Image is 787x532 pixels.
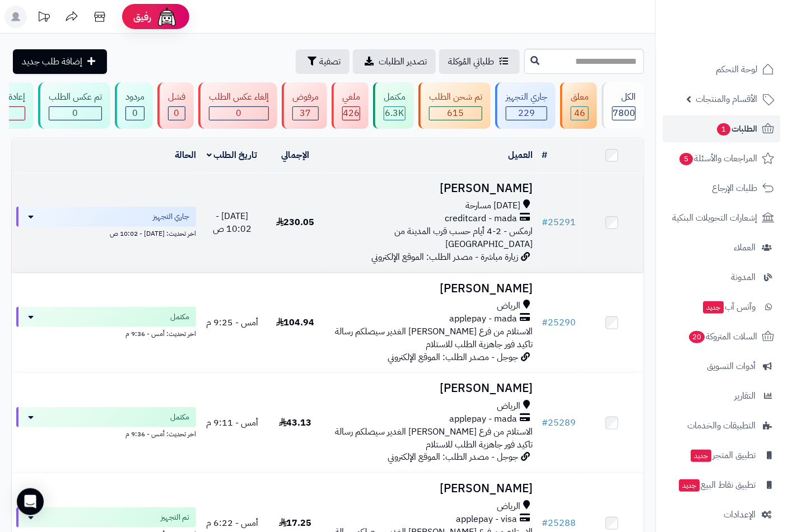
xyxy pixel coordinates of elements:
[430,107,482,120] div: 615
[449,312,517,325] span: applepay - mada
[712,180,757,196] span: طلبات الإرجاع
[734,388,756,404] span: التقارير
[663,442,780,469] a: تطبيق المتجرجديد
[132,106,138,120] span: 0
[542,216,576,229] a: #25291
[279,416,312,430] span: 43.13
[213,209,252,236] span: [DATE] - 10:02 ص
[672,210,757,226] span: إشعارات التحويلات البنكية
[36,82,113,129] a: تم عكس الطلب 0
[663,382,780,409] a: التقارير
[280,82,329,129] a: مرفوض 37
[394,225,533,251] span: ارمكس - 2-4 أيام حسب قرب المدينة من [GEOGRAPHIC_DATA]
[448,55,494,68] span: طلباتي المُوكلة
[332,382,533,395] h3: [PERSON_NAME]
[276,316,315,329] span: 104.94
[125,91,145,104] div: مردود
[663,501,780,528] a: الإعدادات
[281,148,309,162] a: الإجمالي
[279,516,312,530] span: 17.25
[497,300,520,312] span: الرياض
[542,516,576,530] a: #25288
[506,91,547,104] div: جاري التجهيز
[716,121,757,137] span: الطلبات
[497,500,520,513] span: الرياض
[690,447,756,463] span: تطبيق المتجر
[599,82,646,129] a: الكل7800
[209,91,269,104] div: إلغاء عكس الطلب
[542,416,548,430] span: #
[663,323,780,350] a: السلات المتروكة20
[702,299,756,315] span: وآتس آب
[170,311,189,323] span: مكتمل
[689,331,705,343] span: 20
[196,82,280,129] a: إلغاء عكس الطلب 0
[663,175,780,202] a: طلبات الإرجاع
[17,488,44,515] div: Open Intercom Messenger
[236,106,242,120] span: 0
[170,412,189,423] span: مكتمل
[174,106,180,120] span: 0
[679,479,700,492] span: جديد
[384,107,405,120] div: 6258
[73,106,78,120] span: 0
[678,477,756,493] span: تطبيق نقاط البيع
[329,82,371,129] a: ملغي 426
[707,358,756,374] span: أدوات التسويق
[465,199,520,212] span: [DATE] مسارحة
[342,91,360,104] div: ملغي
[691,450,711,462] span: جديد
[49,91,102,104] div: تم عكس الطلب
[343,106,360,120] span: 426
[371,250,518,264] span: زيارة مباشرة - مصدر الطلب: الموقع الإلكتروني
[506,107,547,120] div: 229
[209,107,268,120] div: 0
[679,153,693,165] span: 5
[449,413,517,426] span: applepay - mada
[16,327,196,339] div: اخر تحديث: أمس - 9:36 م
[300,106,311,120] span: 37
[206,316,258,329] span: أمس - 9:25 م
[429,91,482,104] div: تم شحن الطلب
[161,512,189,523] span: تم التجهيز
[542,516,548,530] span: #
[30,6,58,31] a: تحديثات المنصة
[206,416,258,430] span: أمس - 9:11 م
[343,107,360,120] div: 426
[734,240,756,255] span: العملاء
[293,107,318,120] div: 37
[448,106,464,120] span: 615
[497,400,520,413] span: الرياض
[207,148,258,162] a: تاريخ الطلب
[663,115,780,142] a: الطلبات1
[663,293,780,320] a: وآتس آبجديد
[379,55,427,68] span: تصدير الطلبات
[663,264,780,291] a: المدونة
[663,204,780,231] a: إشعارات التحويلات البنكية
[717,123,730,136] span: 1
[113,82,155,129] a: مردود 0
[13,49,107,74] a: إضافة طلب جديد
[16,227,196,239] div: اخر تحديث: [DATE] - 10:02 ص
[687,418,756,433] span: التطبيقات والخدمات
[388,450,518,464] span: جوجل - مصدر الطلب: الموقع الإلكتروني
[613,106,635,120] span: 7800
[716,62,757,77] span: لوحة التحكم
[335,325,533,351] span: الاستلام من فرع [PERSON_NAME] الغدير سيصلكم رسالة تاكيد فور جاهزية الطلب للاستلام
[384,91,406,104] div: مكتمل
[133,10,151,24] span: رفيق
[731,269,756,285] span: المدونة
[296,49,350,74] button: تصفية
[332,482,533,495] h3: [PERSON_NAME]
[542,316,576,329] a: #25290
[612,91,636,104] div: الكل
[663,145,780,172] a: المراجعات والأسئلة5
[574,106,585,120] span: 46
[571,107,588,120] div: 46
[276,216,315,229] span: 230.05
[456,513,517,526] span: applepay - visa
[542,416,576,430] a: #25289
[22,55,82,68] span: إضافة طلب جديد
[416,82,493,129] a: تم شحن الطلب 615
[724,507,756,522] span: الإعدادات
